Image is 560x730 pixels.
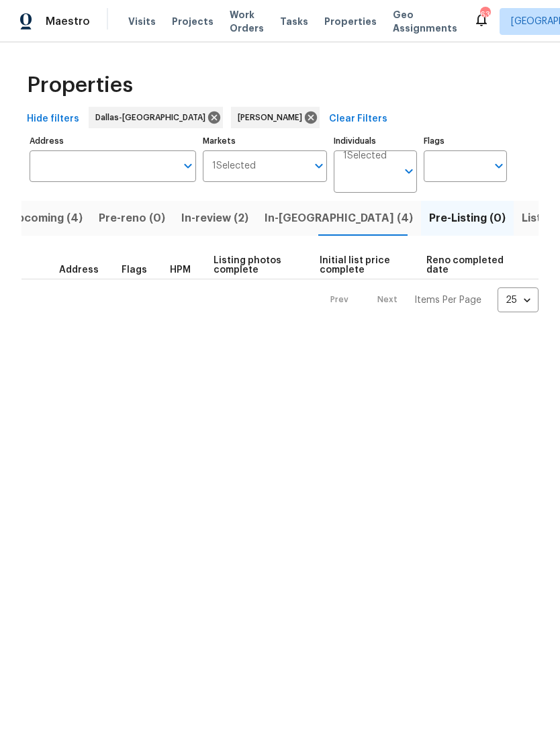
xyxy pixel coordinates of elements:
span: Pre-reno (0) [99,209,165,228]
button: Open [400,162,418,181]
span: In-review (2) [181,209,248,228]
span: Hide filters [27,111,79,128]
div: 63 [480,8,489,21]
span: Properties [27,79,133,92]
span: [PERSON_NAME] [238,111,308,124]
button: Open [179,156,197,175]
span: Flags [122,265,147,275]
button: Hide filters [21,107,85,132]
span: 1 Selected [212,161,256,172]
span: In-[GEOGRAPHIC_DATA] (4) [265,209,413,228]
span: Reno completed date [426,256,505,275]
span: Properties [324,15,377,28]
nav: Pagination Navigation [318,287,539,312]
span: Clear Filters [329,111,387,128]
label: Address [30,137,196,145]
span: 1 Selected [343,150,387,162]
span: Listing photos complete [214,256,297,275]
span: Pre-Listing (0) [429,209,506,228]
span: Dallas-[GEOGRAPHIC_DATA] [95,111,211,124]
span: Initial list price complete [320,256,404,275]
p: Items Per Page [414,293,481,307]
span: Upcoming (4) [9,209,83,228]
div: [PERSON_NAME] [231,107,320,128]
span: Maestro [46,15,90,28]
button: Open [489,156,508,175]
button: Open [310,156,328,175]
span: Visits [128,15,156,28]
span: Geo Assignments [393,8,457,35]
label: Flags [424,137,507,145]
button: Clear Filters [324,107,393,132]
div: 25 [498,283,539,318]
span: Address [59,265,99,275]
div: Dallas-[GEOGRAPHIC_DATA] [89,107,223,128]
span: Work Orders [230,8,264,35]
span: HPM [170,265,191,275]
span: Projects [172,15,214,28]
label: Markets [203,137,328,145]
label: Individuals [334,137,417,145]
span: Tasks [280,17,308,26]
